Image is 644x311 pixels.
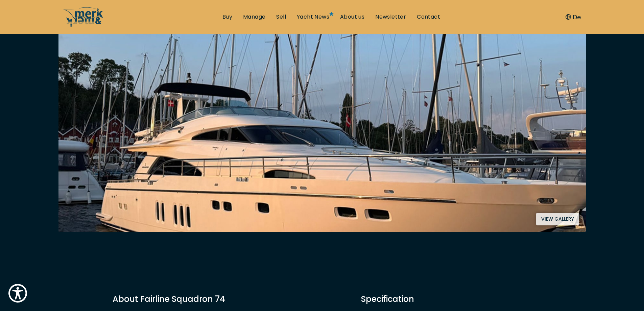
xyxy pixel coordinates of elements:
[361,293,532,305] div: Specification
[340,13,364,21] a: About us
[417,13,440,21] a: Contact
[566,13,581,22] button: De
[536,213,579,225] button: View gallery
[58,26,586,232] img: Merk&Merk
[297,13,329,21] a: Yacht News
[222,13,232,21] a: Buy
[375,13,406,21] a: Newsletter
[7,282,29,304] button: Show Accessibility Preferences
[243,13,265,21] a: Manage
[113,293,314,305] h3: About Fairline Squadron 74
[276,13,286,21] a: Sell
[63,21,104,29] a: /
